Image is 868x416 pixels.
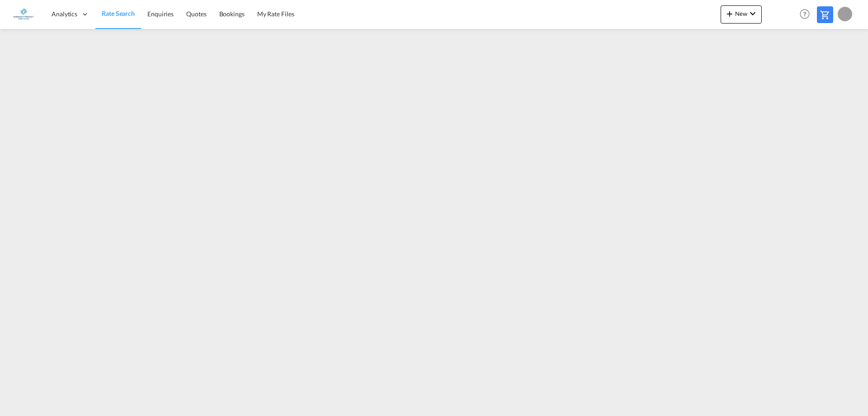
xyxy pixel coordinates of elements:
span: New [724,10,758,17]
span: Enquiries [147,10,174,18]
span: Analytics [52,10,77,19]
span: My Rate Files [257,10,294,18]
span: Help [797,6,812,22]
span: Quotes [186,10,206,18]
img: e1326340b7c511ef854e8d6a806141ad.jpg [14,4,34,24]
span: Rate Search [102,10,135,17]
div: Help [797,6,817,23]
button: icon-plus 400-fgNewicon-chevron-down [721,5,762,24]
md-icon: icon-chevron-down [747,8,758,19]
span: Bookings [219,10,245,18]
md-icon: icon-plus 400-fg [724,8,735,19]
